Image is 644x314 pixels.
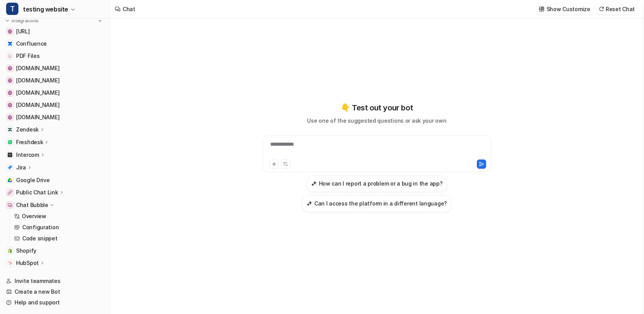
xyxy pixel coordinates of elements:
[16,189,58,196] p: Public Chat Link
[16,64,59,72] span: [DOMAIN_NAME]
[307,175,447,192] button: How can I report a problem or a bug in the app?How can I report a problem or a bug in the app?
[3,286,107,297] a: Create a new Bot
[8,140,12,145] img: Freshdesk
[22,224,59,231] p: Configuration
[3,38,107,49] a: ConfluenceConfluence
[3,245,107,256] a: ShopifyShopify
[8,54,12,58] img: PDF Files
[596,3,638,15] button: Reset Chat
[16,138,43,146] p: Freshdesk
[314,199,447,207] h3: Can I access the platform in a different language?
[539,6,544,12] img: customize
[341,102,413,113] p: 👇 Test out your bot
[3,175,107,186] a: Google DriveGoogle Drive
[8,29,12,34] img: www.eesel.ai
[16,164,26,171] p: Jira
[16,28,30,35] span: [URL]
[302,195,452,212] button: Can I access the platform in a different language?Can I access the platform in a different language?
[11,233,107,244] a: Code snippet
[3,17,41,25] button: Integrations
[8,90,12,95] img: www.cardekho.com
[537,3,593,15] button: Show Customize
[8,153,12,157] img: Intercom
[3,63,107,74] a: support.coursiv.io[DOMAIN_NAME]
[16,151,39,159] p: Intercom
[22,235,58,242] p: Code snippet
[8,41,12,46] img: Confluence
[16,259,39,267] p: HubSpot
[311,181,317,186] img: How can I report a problem or a bug in the app?
[97,18,103,23] img: menu_add.svg
[5,18,10,23] img: expand menu
[16,77,59,84] span: [DOMAIN_NAME]
[123,5,135,13] div: Chat
[11,18,39,24] p: Integrations
[8,178,12,182] img: Google Drive
[8,248,12,253] img: Shopify
[8,190,12,195] img: Public Chat Link
[16,40,47,48] span: Confluence
[8,103,12,107] img: nri3pl.com
[11,211,107,222] a: Overview
[3,276,107,286] a: Invite teammates
[8,261,12,265] img: HubSpot
[22,212,46,220] p: Overview
[307,117,446,125] p: Use one of the suggested questions or ask your own
[599,6,604,12] img: reset
[307,201,312,206] img: Can I access the platform in a different language?
[319,179,443,187] h3: How can I report a problem or a bug in the app?
[3,26,107,37] a: www.eesel.ai[URL]
[16,176,50,184] span: Google Drive
[3,87,107,98] a: www.cardekho.com[DOMAIN_NAME]
[16,101,59,109] span: [DOMAIN_NAME]
[3,100,107,110] a: nri3pl.com[DOMAIN_NAME]
[16,201,48,209] p: Chat Bubble
[16,52,39,60] span: PDF Files
[11,222,107,233] a: Configuration
[8,66,12,71] img: support.coursiv.io
[16,247,36,255] span: Shopify
[8,203,12,207] img: Chat Bubble
[16,113,59,121] span: [DOMAIN_NAME]
[3,51,107,61] a: PDF FilesPDF Files
[3,75,107,86] a: support.bikesonline.com.au[DOMAIN_NAME]
[16,89,59,97] span: [DOMAIN_NAME]
[8,165,12,170] img: Jira
[8,127,12,132] img: Zendesk
[3,112,107,123] a: careers-nri3pl.com[DOMAIN_NAME]
[16,126,39,133] p: Zendesk
[6,3,18,15] span: T
[8,78,12,83] img: support.bikesonline.com.au
[8,115,12,120] img: careers-nri3pl.com
[23,4,68,15] span: testing website
[3,297,107,308] a: Help and support
[547,5,590,13] p: Show Customize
